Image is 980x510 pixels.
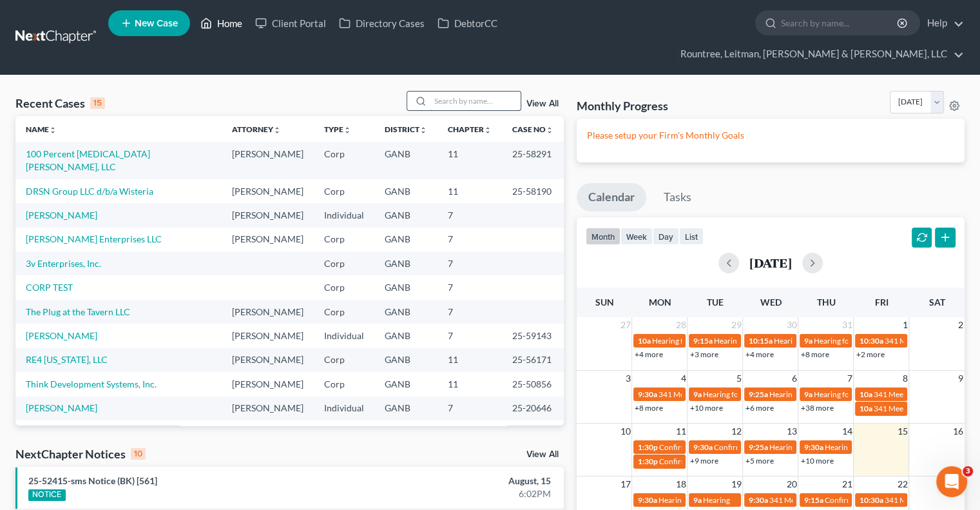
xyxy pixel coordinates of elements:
span: 20 [785,476,798,492]
span: 6 [790,371,798,386]
span: 10 [619,424,631,439]
td: Corp [314,372,374,396]
span: 9:25a [748,442,767,452]
a: CORP TEST [26,282,73,293]
span: Hearing for [PERSON_NAME] [769,389,869,399]
span: 9:25a [748,389,767,399]
span: 15 [896,424,908,439]
td: GANB [374,348,437,372]
a: Calendar [577,183,646,211]
span: Confirmation hearing for [PERSON_NAME] [658,456,805,466]
span: 18 [674,476,687,492]
span: 21 [840,476,853,492]
div: Recent Cases [15,95,105,111]
span: 9a [693,495,701,505]
span: 19 [729,476,742,492]
td: 7 [437,203,502,227]
a: View All [526,450,559,459]
a: 100 Percent [MEDICAL_DATA] [PERSON_NAME], LLC [26,148,150,172]
td: GANB [374,251,437,275]
span: 9a [693,389,701,399]
td: Corp [314,420,374,444]
span: 12 [729,424,742,439]
span: Confirmation Hearing for [PERSON_NAME] [824,495,972,505]
button: day [653,228,679,245]
td: [PERSON_NAME] [222,397,314,420]
a: [PERSON_NAME] [26,402,97,413]
h3: Monthly Progress [577,98,668,113]
i: unfold_more [343,126,351,134]
a: Typeunfold_more [324,124,351,134]
td: 7 [437,324,502,348]
div: NextChapter Notices [15,446,146,462]
a: 3v Enterprises, Inc. [26,258,101,269]
div: 6:02PM [385,487,551,500]
i: unfold_more [484,126,492,134]
td: 11 [437,142,502,179]
span: 9a [803,336,812,346]
a: +10 more [689,403,722,413]
span: 9:30a [693,442,712,452]
span: Sun [595,297,613,308]
td: [PERSON_NAME] [222,300,314,324]
td: GANB [374,372,437,396]
iframe: Intercom live chat [936,466,967,497]
span: Mon [648,297,671,308]
a: +8 more [634,403,662,413]
td: Corp [314,300,374,324]
button: month [586,228,620,245]
a: Help [921,12,964,35]
span: 1:30p [637,456,657,466]
td: 11 [437,420,502,444]
a: +3 more [689,349,718,359]
td: GANB [374,203,437,227]
td: 11 [437,179,502,203]
span: 3 [624,371,631,386]
a: +9 more [689,456,718,466]
td: 7 [437,397,502,420]
td: 25-20646 [502,397,564,420]
td: [PERSON_NAME] [222,372,314,396]
td: [PERSON_NAME] [222,179,314,203]
td: Individual [314,397,374,420]
a: [PERSON_NAME] [26,330,97,341]
span: Hearing for Adventure Coast, LLC [824,442,937,452]
span: 31 [840,317,853,333]
span: 1 [901,317,908,333]
td: 11 [437,348,502,372]
input: Search by name... [430,92,521,110]
td: [PERSON_NAME] [222,228,314,251]
span: 341 Meeting for [PERSON_NAME] [769,495,885,505]
span: 13 [785,424,798,439]
span: 30 [785,317,798,333]
div: NOTICE [28,489,66,501]
a: Rountree, Leitman, [PERSON_NAME] & [PERSON_NAME], LLC [674,43,964,66]
td: 25-58190 [502,179,564,203]
a: Home [194,12,249,35]
span: 9:30a [637,389,657,399]
span: Hearing for [PERSON_NAME] [713,336,814,346]
td: 25-50856 [502,372,564,396]
a: RE4 [US_STATE], LLC [26,354,108,365]
span: Confirmation Hearing [713,442,787,452]
span: Hearing [702,495,729,505]
a: DRSN Group LLC d/b/a Wisteria [26,186,153,197]
td: Corp [314,348,374,372]
i: unfold_more [49,126,57,134]
span: Tue [707,297,724,308]
span: 10:30a [859,336,883,346]
a: [PERSON_NAME] Enterprises LLC [26,233,162,244]
td: [PERSON_NAME] [222,142,314,179]
td: GANB [374,142,437,179]
a: 25-52415-sms Notice (BK) [561] [28,475,157,486]
span: 9:30a [637,495,657,505]
a: +2 more [856,349,884,359]
div: 10 [131,448,146,460]
td: Corp [314,228,374,251]
span: Confirmation hearing for [PERSON_NAME] [658,442,805,452]
span: 341 Meeting for [658,389,712,399]
h2: [DATE] [749,256,792,270]
span: 9:15a [693,336,712,346]
a: [PERSON_NAME] [26,210,97,221]
span: Fri [874,297,888,308]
